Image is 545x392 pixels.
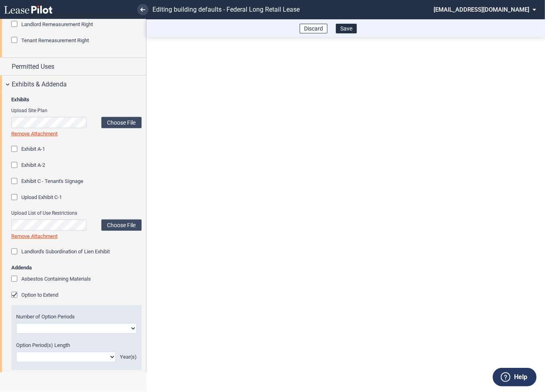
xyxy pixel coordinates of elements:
span: Upload List of Use Restrictions [11,210,142,217]
md-checkbox: Landlord Remeasurement Right [11,21,93,29]
span: Tenant Remeasurement Right [21,37,89,43]
span: Asbestos Containing Materials [21,276,91,282]
md-checkbox: Exhibit C - Tenant's Signage [11,178,83,186]
span: Exhibits & Addenda [12,80,67,89]
button: Save [336,24,357,33]
span: Upload Exhibit C-1 [21,194,62,200]
span: Landlord Remeasurement Right [21,21,93,27]
label: Choose File [101,117,142,128]
span: Exhibit C - Tenant's Signage [21,178,83,184]
md-checkbox: Tenant Remeasurement Right [11,37,89,45]
b: Exhibits [11,96,29,103]
label: Choose File [101,220,142,231]
md-checkbox: Exhibit A-2 [11,162,45,170]
b: Addenda [11,265,32,271]
md-checkbox: Landlord's Subordination of Lien Exhibit [11,248,110,256]
md-checkbox: Exhibit A-1 [11,146,45,154]
span: Exhibit A-2 [21,162,45,168]
md-checkbox: Upload Exhibit C-1 [11,194,62,202]
a: Remove Attachment [11,233,58,239]
a: Remove Attachment [11,131,58,137]
span: Exhibit A-1 [21,146,45,152]
label: Help [514,372,527,382]
span: Upload Site Plan [11,107,142,114]
button: Discard [300,24,327,33]
button: Help [493,368,537,386]
span: Option Period(s) Length [16,342,70,348]
span: Option to Extend [21,292,58,298]
span: Landlord's Subordination of Lien Exhibit [21,248,110,254]
md-checkbox: Asbestos Containing Materials [11,275,91,283]
div: Year(s) [120,353,137,361]
span: Permitted Uses [12,62,54,72]
span: Number of Option Periods [16,314,75,320]
md-checkbox: Option to Extend [11,291,58,300]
